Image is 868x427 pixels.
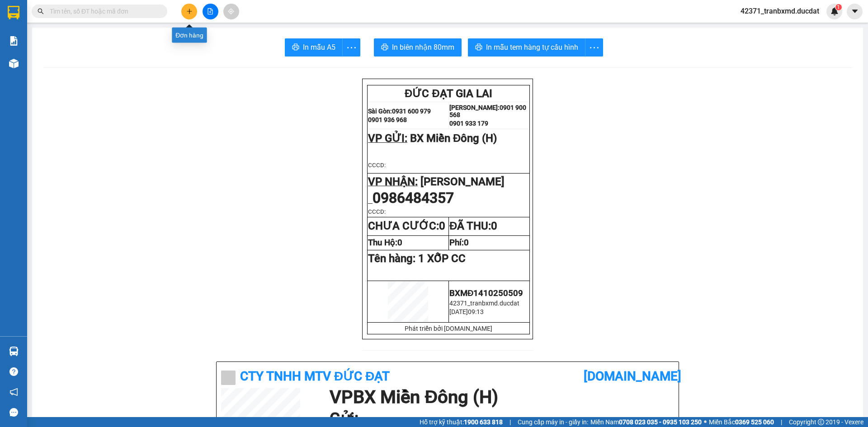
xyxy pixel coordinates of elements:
span: 42371_tranbxmd.ducdat [733,5,826,17]
b: [DOMAIN_NAME] [584,369,681,384]
img: logo-vxr [8,6,19,19]
td: Phát triển bởi [DOMAIN_NAME] [368,323,530,334]
button: caret-down [847,4,863,19]
span: question-circle [9,367,18,376]
span: plus [186,8,193,14]
strong: Sài Gòn: [368,108,392,115]
span: VP GỬI: [368,132,407,145]
span: BXMĐ1410250509 [449,288,523,298]
strong: ĐÃ THU: [449,220,497,232]
span: 0986484357 [373,189,454,206]
span: printer [381,43,388,52]
span: [DATE] [449,308,468,315]
span: more [585,42,603,53]
button: printerIn mẫu A5 [285,38,343,56]
button: aim [223,4,239,19]
span: 42371_tranbxmd.ducdat [449,300,519,307]
strong: CHƯA CƯỚC: [368,220,445,232]
strong: 0901 900 568 [449,104,526,118]
strong: Phí: [449,238,469,248]
span: caret-down [851,7,859,15]
span: | [509,417,511,427]
img: warehouse-icon [9,347,19,356]
strong: 0369 525 060 [735,418,774,426]
span: printer [292,43,299,52]
b: CTy TNHH MTV ĐỨC ĐẠT [240,369,390,384]
span: [PERSON_NAME] [420,175,505,188]
span: more [343,42,360,53]
span: message [9,408,18,417]
img: solution-icon [9,36,19,46]
button: more [342,38,360,56]
span: Miền Bắc [709,417,774,427]
span: printer [475,43,482,52]
span: In mẫu A5 [303,42,335,53]
span: | [781,417,782,427]
span: 09:13 [468,308,484,315]
button: printerIn mẫu tem hàng tự cấu hình [468,38,585,56]
span: ĐỨC ĐẠT GIA LAI [405,87,492,100]
span: BX Miền Đông (H) [410,132,497,145]
span: CCCD: [368,162,386,169]
span: search [38,8,44,14]
button: plus [181,4,197,19]
span: Tên hàng: [368,252,466,265]
button: printerIn biên nhận 80mm [374,38,462,56]
span: In mẫu tem hàng tự cấu hình [486,42,578,53]
span: Miền Nam [590,417,702,427]
img: warehouse-icon [9,59,19,68]
strong: [PERSON_NAME]: [449,104,500,111]
strong: 0931 600 979 [392,108,431,115]
input: Tìm tên, số ĐT hoặc mã đơn [50,6,156,16]
span: In biên nhận 80mm [392,42,454,53]
span: 0 [464,238,469,248]
span: 1 [837,4,840,10]
span: 1 XỐP CC [418,252,466,265]
span: ⚪️ [704,420,707,424]
span: 0 [397,238,402,248]
span: file-add [207,8,213,14]
span: Cung cấp máy in - giấy in: [518,417,588,427]
sup: 1 [835,4,842,10]
strong: 1900 633 818 [464,418,503,426]
img: icon-new-feature [830,7,839,15]
span: 0 [439,220,445,232]
span: aim [228,8,234,14]
span: copyright [818,419,824,425]
span: notification [9,388,18,396]
span: CCCD: [368,208,386,215]
strong: 0901 936 968 [368,116,407,123]
span: VP NHẬN: [368,175,418,188]
strong: 0901 933 179 [449,120,488,127]
h1: VP BX Miền Đông (H) [330,388,670,406]
span: 0 [491,220,497,232]
strong: Thu Hộ: [368,238,402,248]
button: file-add [203,4,218,19]
button: more [585,38,603,56]
strong: 0708 023 035 - 0935 103 250 [619,418,702,426]
span: Hỗ trợ kỹ thuật: [420,417,503,427]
